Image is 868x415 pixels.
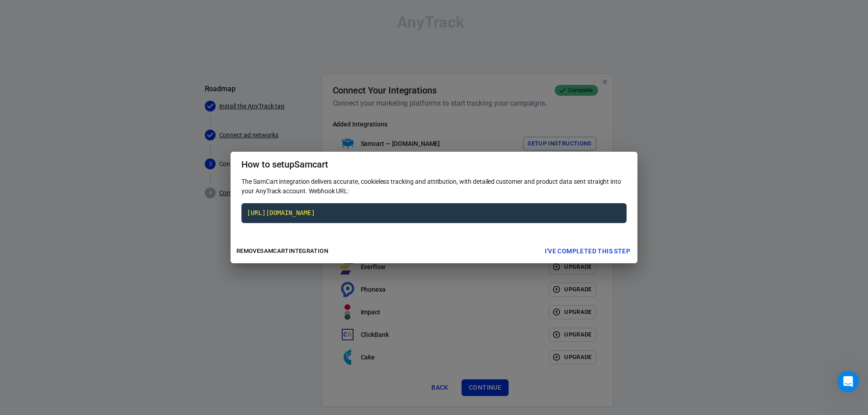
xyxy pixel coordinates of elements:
h2: How to setup Samcart [231,152,637,177]
span: The SamCart integration delivers accurate, cookieless tracking and attribution, with detailed cus... [241,178,621,195]
code: Click to copy [241,203,627,223]
button: I've completed this step [541,243,634,260]
span: Webhook URL: [309,187,349,195]
iframe: Intercom live chat [837,371,859,392]
button: RemoveSamcartintegration [234,244,330,258]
